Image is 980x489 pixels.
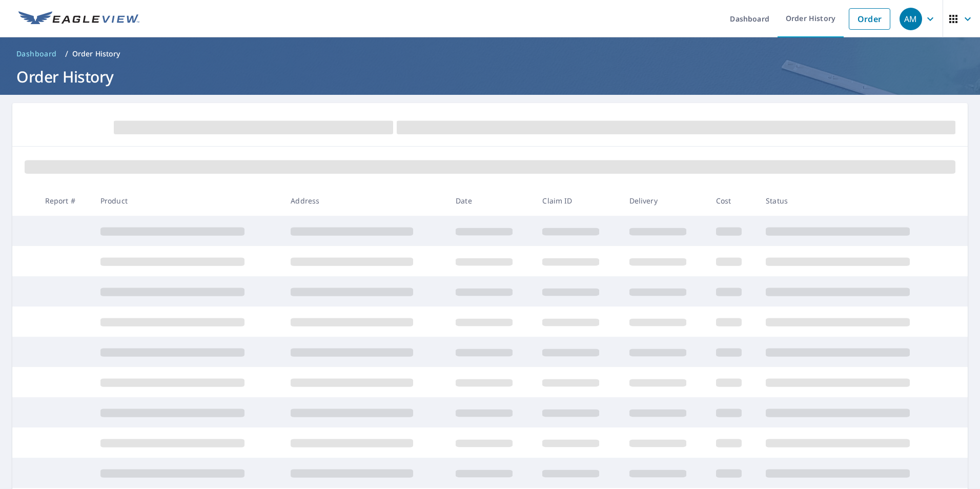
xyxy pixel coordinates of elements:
th: Claim ID [534,186,621,216]
th: Product [92,186,283,216]
div: AM [900,8,922,30]
th: Status [758,186,948,216]
a: Order [849,8,890,30]
th: Address [282,186,447,216]
th: Cost [708,186,758,216]
th: Delivery [621,186,708,216]
h1: Order History [12,66,968,87]
img: EV Logo [18,11,139,27]
nav: breadcrumb [12,46,968,62]
span: Dashboard [16,49,57,59]
li: / [65,48,68,60]
th: Date [447,186,534,216]
a: Dashboard [12,46,61,62]
p: Order History [72,49,120,59]
th: Report # [37,186,92,216]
